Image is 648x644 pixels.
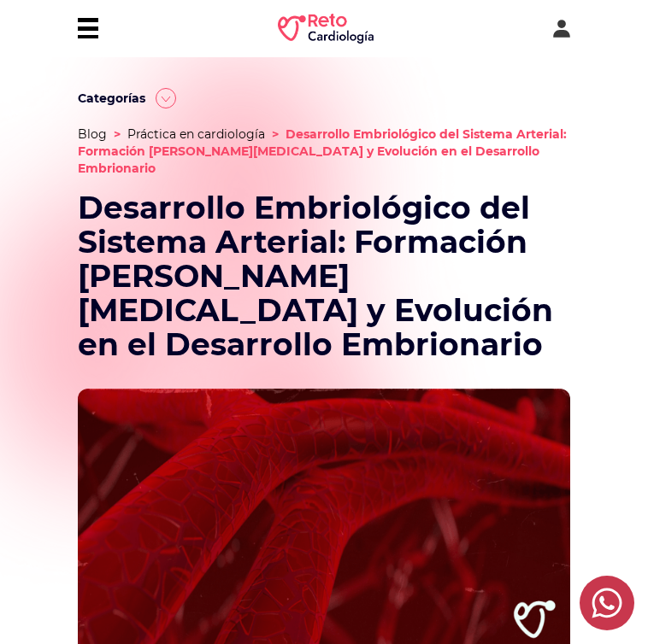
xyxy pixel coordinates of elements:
span: Desarrollo Embriológico del Sistema Arterial: Formación [PERSON_NAME][MEDICAL_DATA] y Evolución e... [78,126,567,176]
span: > [272,126,279,142]
h1: Desarrollo Embriológico del Sistema Arterial: Formación [PERSON_NAME][MEDICAL_DATA] y Evolución e... [78,190,570,361]
span: > [114,126,121,142]
a: Práctica en cardiología [127,126,265,142]
p: Categorías [78,90,145,107]
img: RETO Cardio Logo [278,14,374,44]
a: Blog [78,126,107,142]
